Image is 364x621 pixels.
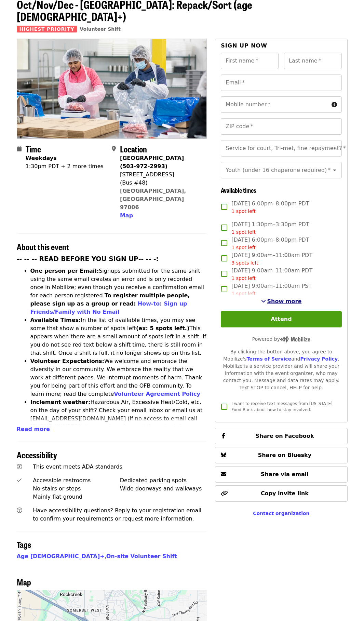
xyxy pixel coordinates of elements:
[120,476,207,485] div: Dedicated parking spots
[106,553,177,559] a: On-site Volunteer Shift
[120,485,207,493] div: Wide doorways and walkways
[231,208,256,214] span: 1 spot left
[231,220,309,236] span: [DATE] 1:30pm–3:30pm PDT
[221,53,279,69] input: First name
[33,507,201,522] span: Have accessibility questions? Reply to your registration email to confirm your requirements or re...
[33,463,122,470] span: This event meets ADA standards
[17,507,22,514] i: question-circle icon
[17,538,31,550] span: Tags
[231,291,256,296] span: 1 spot left
[30,358,105,364] strong: Volunteer Expectations:
[231,267,312,282] span: [DATE] 9:00am–11:00am PDT
[17,553,105,559] a: Age [DEMOGRAPHIC_DATA]+
[17,463,22,470] i: universal-access icon
[30,292,190,307] strong: To register multiple people, please sign up as a group or read:
[120,188,186,211] a: [GEOGRAPHIC_DATA], [GEOGRAPHIC_DATA] 97006
[261,297,302,306] button: See more timeslots
[30,317,81,323] strong: Available Times:
[231,236,309,251] span: [DATE] 6:00pm–8:00pm PDT
[231,251,312,267] span: [DATE] 9:00am–11:00am PDT
[17,146,22,152] i: calendar icon
[120,171,201,179] div: [STREET_ADDRESS]
[120,143,147,155] span: Location
[267,298,302,305] span: Show more
[332,102,337,108] i: circle-info icon
[30,267,207,316] li: Signups submitted for the same shift using the same email creates an error and is only recorded o...
[221,311,341,327] button: Attend
[30,399,91,405] strong: Inclement weather:
[231,229,256,235] span: 1 spot left
[215,428,347,444] button: Share on Facebook
[30,268,99,274] strong: One person per Email:
[252,336,310,342] span: Powered by
[17,26,77,32] span: Highest Priority
[26,143,41,155] span: Time
[112,146,116,152] i: map-marker-alt icon
[17,241,69,253] span: About this event
[284,53,342,69] input: Last name
[136,325,189,332] strong: (ex: 5 spots left.)
[215,447,347,463] button: Share on Bluesky
[26,162,104,171] div: 1:30pm PDT + 2 more times
[215,466,347,483] button: Share via email
[26,155,57,161] strong: Weekdays
[17,425,50,433] button: Read more
[261,471,309,477] span: Share via email
[231,245,256,250] span: 1 spot left
[17,39,207,138] img: Oct/Nov/Dec - Beaverton: Repack/Sort (age 10+) organized by Oregon Food Bank
[17,553,106,559] span: ,
[17,477,22,484] i: check icon
[231,275,256,281] span: 1 spot left
[253,511,309,516] a: Contact organization
[30,316,207,357] li: In the list of available times, you may see some that show a number of spots left This appears wh...
[80,26,121,32] a: Volunteer Shift
[231,260,258,266] span: 3 spots left
[221,348,341,391] div: By clicking the button above, you agree to Mobilize's and . Mobilize is a service provider and wi...
[221,42,267,49] span: Sign up now
[255,433,314,439] span: Share on Facebook
[120,179,201,187] div: (Bus #48)
[258,452,312,458] span: Share on Bluesky
[300,356,338,362] a: Privacy Policy
[221,186,256,194] span: Available times
[246,356,291,362] a: Terms of Service
[33,493,120,501] div: Mainly flat ground
[33,476,120,485] div: Accessible restrooms
[221,96,328,113] input: Mobile number
[120,155,184,170] strong: [GEOGRAPHIC_DATA] (503-972-2993)
[330,144,339,153] button: Open
[221,118,341,135] input: ZIP code
[17,449,57,461] span: Accessibility
[30,300,187,315] a: How-to: Sign up Friends/Family with No Email
[30,398,207,439] li: Hazardous Air, Excessive Heat/Cold, etc. on the day of your shift? Check your email inbox or emai...
[261,490,309,497] span: Copy invite link
[17,426,50,432] span: Read more
[17,255,159,262] strong: -- -- -- READ BEFORE YOU SIGN UP-- -- -:
[114,391,200,397] a: Volunteer Agreement Policy
[17,576,31,588] span: Map
[231,401,332,412] span: I want to receive text messages from [US_STATE] Food Bank about how to stay involved.
[330,165,339,175] button: Open
[221,75,341,91] input: Email
[231,200,309,215] span: [DATE] 6:00pm–8:00pm PDT
[231,282,312,297] span: [DATE] 9:00am–11:00am PST
[33,485,120,493] div: No stairs or steps
[120,212,133,219] span: Map
[120,212,133,220] button: Map
[30,357,207,398] li: We welcome and embrace the diversity in our community. We embrace the reality that we work at dif...
[215,485,347,502] button: Copy invite link
[280,336,310,342] img: Powered by Mobilize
